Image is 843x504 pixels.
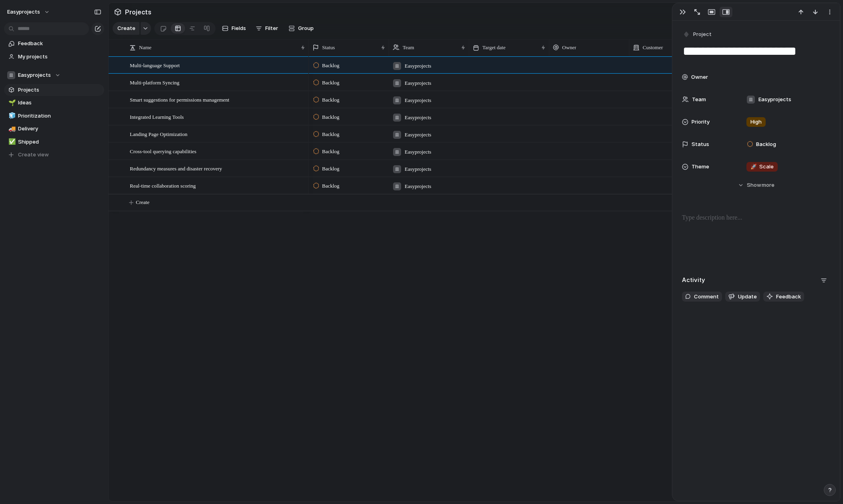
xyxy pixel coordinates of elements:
a: 🚚Delivery [4,123,104,135]
button: Create view [4,149,104,161]
span: Owner [691,73,708,81]
span: Multi-platform Syncing [130,78,179,87]
span: Easyprojects [405,165,431,173]
span: Backlog [322,148,339,156]
button: Update [725,292,760,302]
h2: Activity [682,276,705,285]
span: 🚀 [750,163,757,170]
div: 🧊 [8,111,14,120]
span: Team [692,96,706,104]
button: Comment [682,292,722,302]
a: 🌱Ideas [4,97,104,109]
span: more [762,181,774,189]
span: Name [139,44,151,52]
span: Multi-language Support [130,60,180,70]
span: Delivery [18,125,101,133]
span: Projects [18,86,101,94]
span: Fields [232,24,246,32]
a: My projects [4,51,104,63]
button: 🌱 [7,99,15,107]
span: Easyprojects [405,114,431,122]
span: Easyprojects [405,182,431,190]
span: Easyprojects [405,96,431,104]
span: Easyprojects [18,71,51,79]
button: Feedback [763,292,804,302]
span: High [750,118,762,126]
span: Backlog [756,140,776,148]
button: 🚚 [7,125,15,133]
span: Owner [562,44,576,52]
div: 🚚 [8,124,14,134]
a: Feedback [4,38,104,50]
button: Group [284,22,318,35]
span: easyprojects [7,8,40,16]
div: 🌱 [8,98,14,108]
a: 🧊Prioritization [4,110,104,122]
span: Project [693,30,712,38]
span: Easyprojects [405,62,431,70]
span: Target date [482,44,506,52]
span: Feedback [776,293,801,301]
button: ✅ [7,138,15,146]
span: Easyprojects [405,131,431,139]
span: Update [738,293,757,301]
span: Backlog [322,79,339,87]
span: Scale [750,163,774,171]
span: Shipped [18,138,101,146]
span: My projects [18,53,101,61]
span: Cross-tool querying capabilities [130,146,196,156]
span: Create view [18,151,49,159]
span: Real-time collaboration scoring [130,181,196,190]
span: Status [692,140,709,148]
button: Easyprojects [4,69,104,81]
span: Prioritization [18,112,101,120]
a: Projects [4,84,104,96]
button: Showmore [682,178,830,192]
span: Create [117,24,135,32]
span: Easyprojects [405,79,431,87]
span: Backlog [322,182,339,190]
span: Easyprojects [758,96,791,104]
span: Landing Page Optimization [130,129,188,138]
span: Backlog [322,113,339,121]
span: Backlog [322,130,339,138]
span: Smart suggestions for permissions management [130,95,229,104]
button: 🧊 [7,112,15,120]
span: Status [322,44,335,52]
a: ✅Shipped [4,136,104,148]
span: Backlog [322,96,339,104]
button: Filter [252,22,281,35]
span: Feedback [18,40,101,48]
span: Easyprojects [405,148,431,156]
span: Theme [692,163,709,171]
span: Backlog [322,62,339,70]
span: Group [298,24,314,32]
span: Team [403,44,414,52]
span: Comment [694,293,719,301]
span: Filter [265,24,278,32]
span: Redundancy measures and disaster recovery [130,164,222,173]
button: Project [681,29,714,40]
button: easyprojects [4,6,54,18]
button: Create [113,22,139,35]
span: Ideas [18,99,101,107]
span: Customer [643,44,663,52]
span: Priority [692,118,710,126]
span: Show [747,181,761,189]
div: ✅ [8,137,14,146]
span: Projects [123,5,153,19]
span: Create [136,198,149,206]
button: Fields [219,22,249,35]
span: Backlog [322,165,339,173]
span: Integrated Learning Tools [130,112,184,121]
